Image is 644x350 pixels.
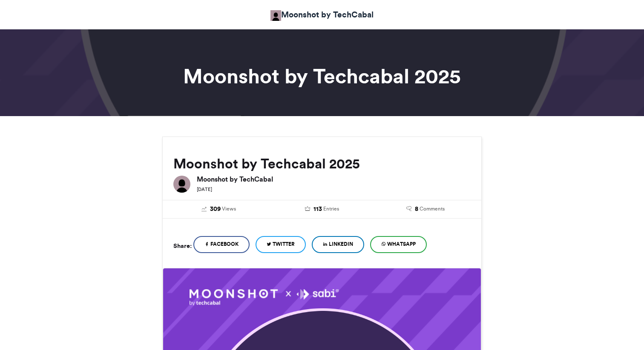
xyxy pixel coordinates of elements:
[210,240,239,248] span: Facebook
[370,236,427,253] a: WhatsApp
[222,205,236,213] span: Views
[277,205,368,214] a: 113 Entries
[312,236,364,253] a: LinkedIn
[197,186,212,192] small: [DATE]
[173,156,471,171] h2: Moonshot by Techcabal 2025
[256,236,306,253] a: Twitter
[210,205,221,214] span: 309
[415,205,418,214] span: 8
[173,205,264,214] a: 309 Views
[313,205,322,214] span: 113
[270,10,281,21] img: Moonshot by TechCabal
[380,205,471,214] a: 8 Comments
[329,240,353,248] span: LinkedIn
[273,240,295,248] span: Twitter
[86,66,558,86] h1: Moonshot by Techcabal 2025
[323,205,339,213] span: Entries
[420,205,445,213] span: Comments
[270,9,374,21] a: Moonshot by TechCabal
[387,240,416,248] span: WhatsApp
[197,176,471,182] h6: Moonshot by TechCabal
[193,236,250,253] a: Facebook
[173,240,192,251] h5: Share:
[173,176,190,193] img: Moonshot by TechCabal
